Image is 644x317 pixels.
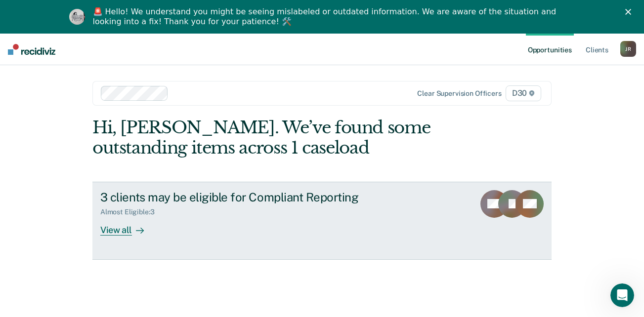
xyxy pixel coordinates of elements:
img: Recidiviz [8,44,55,55]
div: Hi, [PERSON_NAME]. We’ve found some outstanding items across 1 caseload [92,118,460,158]
img: Profile image for Kim [69,9,85,25]
div: View all [100,216,156,236]
div: J R [620,41,636,57]
div: 3 clients may be eligible for Compliant Reporting [100,190,447,204]
a: Opportunities [526,34,574,65]
span: D30 [506,85,541,101]
iframe: Intercom live chat [610,283,634,307]
div: Close [625,9,635,15]
a: 3 clients may be eligible for Compliant ReportingAlmost Eligible:3View all [92,182,552,260]
a: Clients [584,34,610,65]
button: JR [620,41,636,57]
div: 🚨 Hello! We understand you might be seeing mislabeled or outdated information. We are aware of th... [93,7,559,27]
div: Clear supervision officers [417,89,501,98]
div: Almost Eligible : 3 [100,208,163,216]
